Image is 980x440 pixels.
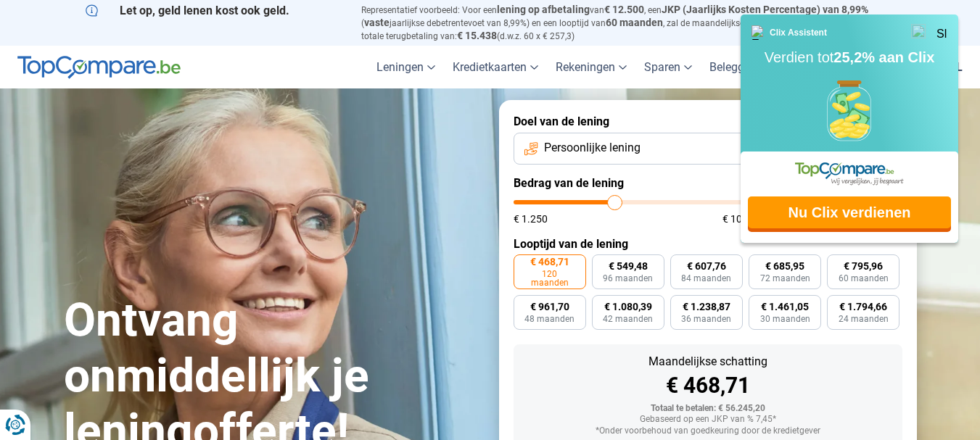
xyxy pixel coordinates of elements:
[497,4,590,15] span: lening op afbetaling
[525,356,891,368] div: Maandelijkse schatting
[544,140,641,156] span: Persoonlijke lening
[760,315,810,323] span: 30 maanden
[514,133,902,165] button: Persoonlijke lening
[765,261,804,271] span: € 685,95
[681,274,731,283] span: 84 maanden
[457,30,497,41] span: € 15.438
[523,270,577,287] span: 120 maanden
[603,315,653,323] span: 42 maanden
[86,4,344,17] p: Let op, geld lenen kost ook geld.
[444,46,547,88] a: Kredietkaarten
[687,261,726,271] span: € 607,76
[681,315,731,323] span: 36 maanden
[722,214,768,224] span: € 100.000
[525,415,891,425] div: Gebaseerd op een JKP van % 7,45*
[609,261,648,271] span: € 549,48
[514,214,548,224] span: € 1.250
[514,176,902,190] label: Bedrag van de lening
[603,274,653,283] span: 96 maanden
[606,17,663,28] span: 60 maanden
[604,4,644,15] span: € 12.500
[662,4,868,15] span: JKP (Jaarlijks Kosten Percentage) van 8,99%
[547,46,635,88] a: Rekeningen
[844,261,883,271] span: € 795,96
[524,315,575,323] span: 48 maanden
[839,302,887,312] span: € 1.794,66
[760,274,810,283] span: 72 maanden
[514,237,902,251] label: Looptijd van de lening
[17,56,181,79] img: TopCompare
[761,302,809,312] span: € 1.461,05
[701,46,777,88] a: Beleggen
[530,257,569,267] span: € 468,71
[683,302,730,312] span: € 1.238,87
[364,17,390,28] span: vaste
[368,46,444,88] a: Leningen
[839,274,889,283] span: 60 maanden
[525,375,891,397] div: € 468,71
[525,404,891,414] div: Totaal te betalen: € 56.245,20
[514,115,902,128] label: Doel van de lening
[839,315,889,323] span: 24 maanden
[604,302,652,312] span: € 1.080,39
[361,4,895,42] p: Representatief voorbeeld: Voor een van , een ( jaarlijkse debetrentevoet van 8,99%) en een loopti...
[635,46,701,88] a: Sparen
[530,302,569,312] span: € 961,70
[525,426,891,436] div: *Onder voorbehoud van goedkeuring door de kredietgever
